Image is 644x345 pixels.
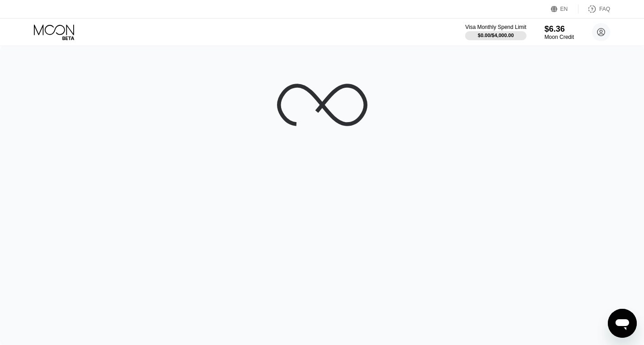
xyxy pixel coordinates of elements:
div: FAQ [599,6,610,12]
div: EN [560,6,568,12]
div: $0.00 / $4,000.00 [478,33,514,38]
div: EN [551,5,578,14]
div: $6.36Moon Credit [545,24,574,40]
div: Visa Monthly Spend Limit [465,24,526,30]
div: Moon Credit [545,34,574,40]
div: Visa Monthly Spend Limit$0.00/$4,000.00 [465,24,526,40]
div: FAQ [578,5,610,14]
iframe: Button to launch messaging window, conversation in progress [608,309,637,338]
div: $6.36 [545,24,574,34]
